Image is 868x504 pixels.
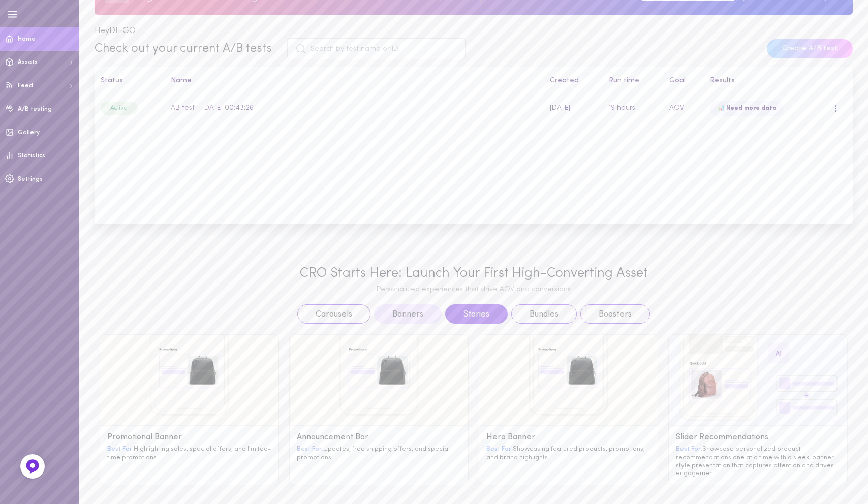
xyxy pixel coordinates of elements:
[100,266,848,281] div: CRO Starts Here: Launch Your First High-Converting Asset
[107,446,134,452] span: Best For:
[479,335,658,426] img: image
[603,67,664,94] th: Run time
[165,67,544,94] th: Name
[374,304,442,324] button: Banners
[710,101,784,117] div: 📊 Need more data
[18,176,43,182] span: Settings
[544,67,602,94] th: Created
[486,445,650,462] div: Showcasing featured products, promotions, and brand highlights.
[544,94,602,122] td: [DATE]
[290,335,468,426] img: image
[767,39,853,58] button: Create A/B test
[511,304,577,324] button: Bundles
[664,94,704,122] td: AOV
[25,459,40,474] img: Feedback Button
[18,59,38,66] span: Assets
[18,153,45,159] span: Statistics
[767,45,853,52] a: Create A/B test
[95,27,136,35] span: Hey DIEGO
[297,446,323,452] span: Best For:
[297,304,370,324] button: Carousels
[486,433,650,443] div: Hero Banner
[676,446,702,452] span: Best For:
[486,446,513,452] span: Best For:
[100,335,278,426] img: image
[101,102,138,115] div: Active
[704,67,827,94] th: Results
[107,445,271,462] div: Highlighting sales, special offers, and limited-time promotions
[676,433,840,443] div: Slider Recommendations
[18,130,40,136] span: Gallery
[100,286,848,294] div: Personalized experiences that drive AOV and conversions
[18,36,36,42] span: Home
[287,38,466,59] input: Search by test name or ID
[580,304,650,324] button: Boosters
[18,106,52,112] span: A/B testing
[603,94,664,122] td: 19 hours
[297,433,461,443] div: Announcement Bar
[95,43,272,55] span: Check out your current A/B tests
[445,304,508,324] button: Stories
[95,67,165,94] th: Status
[165,94,544,122] td: AB test - [DATE] 00:43:26
[664,67,704,94] th: Goal
[676,445,840,478] div: Showcase personalized product recommendations one at a time with a sleek, banner-style presentati...
[107,433,271,443] div: Promotional Banner
[669,335,847,426] img: image
[18,83,33,89] span: Feed
[297,445,461,462] div: Updates, free shipping offers, and special promotions.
